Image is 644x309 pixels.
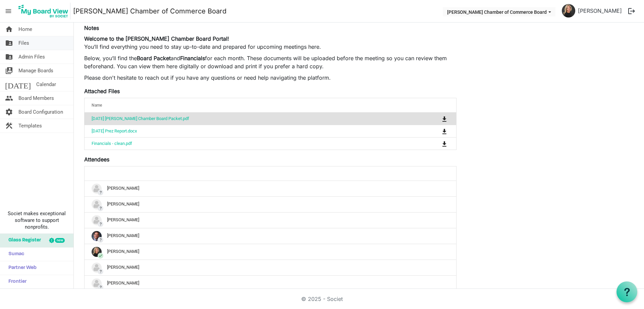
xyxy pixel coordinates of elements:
div: [PERSON_NAME] [92,215,449,225]
span: settings [5,105,13,119]
span: Frontier [5,275,26,288]
div: [PERSON_NAME] [92,247,449,257]
span: switch_account [5,64,13,77]
strong: Financials [180,55,205,62]
td: ?Clay Barnett is template cell column header [85,228,456,244]
span: Board Members [18,91,54,105]
span: for each month [205,55,244,62]
td: ?Aaron Bucy is template cell column header [85,181,456,196]
a: My Board View Logo [16,3,73,20]
img: no-profile-picture.svg [92,278,102,288]
span: ? [98,190,103,195]
span: ? [98,284,103,290]
td: ?Emilie Nelsen is template cell column header [85,275,456,291]
a: Financials - clean.pdf [92,141,132,146]
span: folder_shared [5,36,13,50]
label: Attached Files [84,87,120,95]
td: August 25th 2025 Sherman Chamber Board Packet.pdf is template cell column header Name [85,113,414,125]
button: Download [440,114,449,123]
span: home [5,23,13,36]
img: no-profile-picture.svg [92,199,102,209]
span: [DATE] [5,78,31,91]
div: [PERSON_NAME] [92,263,449,273]
img: no-profile-picture.svg [92,184,102,194]
label: Notes [84,24,99,32]
button: Download [440,126,449,136]
span: ? [98,269,103,274]
td: ?Edwin Clark is template cell column header [85,260,456,275]
img: WfgB7xUU-pTpzysiyPuerDZWO0TSVYBtnLUbeh_pkJavvnlQxF0dDtG7PE52sL_hrjAiP074YdltlFNJKtt8bw_thumb.png [92,247,102,257]
img: no-profile-picture.svg [92,263,102,273]
td: is Command column column header [414,113,456,125]
p: Please don't hesitate to reach out if you have any questions or need help navigating the platform. [84,74,457,82]
span: ? [98,237,103,243]
span: Templates [18,119,42,132]
span: Glass Register [5,234,41,247]
button: logout [625,4,639,18]
span: check [98,253,103,259]
td: checkDanielle Bernard is template cell column header [85,244,456,260]
td: is Command column column header [414,137,456,150]
span: Societ makes exceptional software to support nonprofits. [3,210,70,230]
span: Partner Web [5,261,37,275]
td: 8.24.25 Prez Report.docx is template cell column header Name [85,125,414,137]
span: Files [18,36,29,50]
div: [PERSON_NAME] [92,184,449,194]
a: [PERSON_NAME] [575,4,625,17]
span: folder_shared [5,50,13,64]
span: Board Configuration [18,105,63,119]
div: [PERSON_NAME] [92,278,449,288]
td: Financials - clean.pdf is template cell column header Name [85,137,414,150]
img: no-profile-picture.svg [92,215,102,225]
span: Name [92,103,102,108]
img: 6tbtXTonNYltdiI-KpokzqhL5uI_JJC3FJVrglmfPh9FVaS6DkDjU9DIkXiMsZme7NDExdfVbR54XHUi0Fyn6g_thumb.png [92,231,102,241]
span: Home [18,23,32,36]
label: Attendees [84,155,109,163]
span: Admin Files [18,50,45,64]
span: ? [98,221,103,227]
strong: Welcome to the [PERSON_NAME] Chamber Board Portal! [84,35,229,42]
td: ?Casie Rivas is template cell column header [85,212,456,228]
div: [PERSON_NAME] [92,231,449,241]
td: is Command column column header [414,125,456,137]
p: . These documents will be uploaded before the meeting so you can review them beforehand. You can ... [84,54,457,70]
td: ?Asa Jessee is template cell column header [85,196,456,212]
span: Below, you’ll find the [84,55,137,62]
img: WfgB7xUU-pTpzysiyPuerDZWO0TSVYBtnLUbeh_pkJavvnlQxF0dDtG7PE52sL_hrjAiP074YdltlFNJKtt8bw_thumb.png [562,4,575,17]
p: You’ll find everything you need to stay up-to-date and prepared for upcoming meetings here. [84,35,457,51]
a: [DATE] Prez Report.docx [92,128,137,133]
div: [PERSON_NAME] [92,199,449,209]
button: Download [440,139,449,148]
a: [DATE] [PERSON_NAME] Chamber Board Packet.pdf [92,116,189,121]
span: construction [5,119,13,132]
strong: Board Packet [137,55,171,62]
span: Calendar [36,78,56,91]
a: [PERSON_NAME] Chamber of Commerce Board [73,4,226,18]
span: menu [2,5,15,17]
button: Sherman Chamber of Commerce Board dropdownbutton [443,7,555,16]
img: My Board View Logo [16,3,70,20]
span: Sumac [5,247,24,261]
span: ? [98,205,103,211]
div: new [55,238,65,243]
span: and [171,55,180,62]
span: people [5,91,13,105]
span: Manage Boards [18,64,53,77]
a: © 2025 - Societ [301,296,343,302]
